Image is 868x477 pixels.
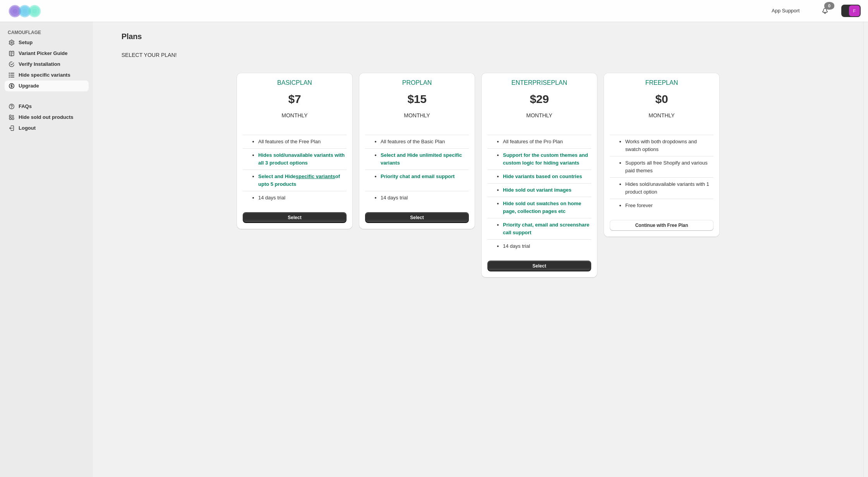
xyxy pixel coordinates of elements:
a: 0 [821,7,829,15]
span: CAMOUFLAGE [8,29,89,36]
span: Logout [19,125,36,131]
a: specific variants [296,173,335,179]
a: Verify Installation [5,59,89,70]
p: 14 days trial [503,242,591,250]
span: Select [532,263,546,269]
p: Select and Hide unlimited specific variants [381,151,469,167]
button: Select [243,212,347,223]
button: Select [487,261,591,271]
p: MONTHLY [526,112,552,119]
p: All features of the Free Plan [258,138,347,146]
p: Priority chat and email support [381,173,469,188]
p: Select and Hide of upto 5 products [258,173,347,188]
p: $15 [407,91,426,107]
p: All features of the Basic Plan [381,138,469,146]
p: Priority chat, email and screenshare call support [503,221,591,237]
button: Avatar with initials F [841,5,861,17]
span: Variant Picker Guide [19,50,67,56]
p: PRO PLAN [402,79,432,87]
span: Setup [19,39,33,45]
span: Select [288,214,301,221]
p: $29 [530,91,549,107]
img: Camouflage [6,0,45,22]
li: Hides sold/unavailable variants with 1 product option [625,180,714,196]
li: Supports all free Shopify and various paid themes [625,159,714,175]
li: Works with both dropdowns and swatch options [625,138,714,153]
p: MONTHLY [648,112,674,119]
span: App Support [772,8,799,14]
li: Free forever [625,202,714,209]
span: Continue with Free Plan [635,222,688,228]
p: BASIC PLAN [277,79,312,87]
p: 14 days trial [381,194,469,202]
a: Logout [5,123,89,134]
span: Select [410,214,424,221]
text: F [853,9,856,13]
span: Avatar with initials F [849,5,860,16]
p: Hide sold out swatches on home page, collection pages etc [503,200,591,215]
a: Setup [5,37,89,48]
div: 0 [824,2,834,10]
button: Continue with Free Plan [610,220,714,231]
a: Hide specific variants [5,70,89,81]
p: $7 [288,91,301,107]
span: FAQs [19,103,32,109]
p: Support for the custom themes and custom logic for hiding variants [503,151,591,167]
button: Select [365,212,469,223]
a: Variant Picker Guide [5,48,89,59]
p: $0 [655,91,668,107]
p: SELECT YOUR PLAN! [122,51,835,59]
p: ENTERPRISE PLAN [511,79,567,87]
a: Upgrade [5,81,89,91]
span: Plans [122,32,142,41]
p: Hide sold out variant images [503,186,591,194]
span: Hide specific variants [19,72,70,78]
p: MONTHLY [404,112,430,119]
span: Verify Installation [19,61,60,67]
p: Hides sold/unavailable variants with all 3 product options [258,151,347,167]
a: Hide sold out products [5,112,89,123]
span: Upgrade [19,83,39,89]
p: Hide variants based on countries [503,173,591,180]
p: All features of the Pro Plan [503,138,591,146]
p: 14 days trial [258,194,347,202]
a: FAQs [5,101,89,112]
span: Hide sold out products [19,114,74,120]
p: MONTHLY [281,112,307,119]
p: FREE PLAN [645,79,678,87]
